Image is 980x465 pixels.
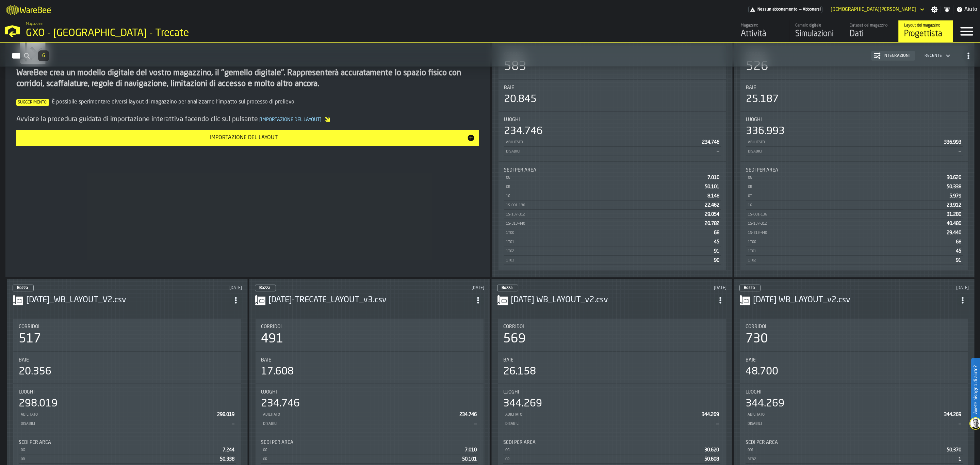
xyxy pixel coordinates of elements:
[26,295,230,306] h3: [DATE]_WB_LAYOUT_V2.csv
[503,357,720,363] div: Title
[746,440,778,445] span: Sedi per area
[953,5,980,14] label: button-toggle-Aiuto
[964,5,977,14] span: Aiuto
[256,352,484,383] div: stat-Baie
[262,457,459,462] div: 0R
[753,295,957,306] h3: [DATE] WB_LAYOUT_v2.csv
[492,6,733,277] div: ItemListCard-DashboardItemContainer
[20,134,467,142] div: Importazione del layout
[138,286,242,290] div: Updated: 05/08/2025, 09:27:55 Created: 05/08/2025, 09:20:18
[19,440,236,445] div: Title
[746,201,963,210] div: StatList-item-1G
[746,398,784,410] div: 344.269
[220,457,234,462] span: 50.338
[504,138,721,147] div: StatList-item-Abilitato
[19,357,236,363] div: Title
[261,324,478,330] div: Title
[262,413,457,417] div: Abilitato
[714,249,719,254] span: 91
[19,440,51,445] span: Sedi per area
[746,117,762,123] span: Luoghi
[26,22,43,27] span: Magazzino
[947,230,961,235] span: 29.440
[748,6,822,13] div: Abbonamento al menu
[953,20,980,42] label: button-toggle-Menu
[503,324,524,330] span: Corridoi
[259,286,270,290] span: Bozza
[262,422,471,426] div: Disabili
[20,457,217,462] div: 0R
[459,412,477,417] span: 234.746
[504,210,721,219] div: StatList-item-1S-137-312
[947,448,961,452] span: 50.370
[746,324,963,330] div: Title
[503,389,519,395] span: Luoghi
[746,366,778,378] div: 48.700
[504,117,721,123] div: Title
[740,112,968,161] div: stat-Luoghi
[746,85,963,91] div: Title
[505,422,714,426] div: Disabili
[19,398,58,410] div: 298.019
[504,246,721,256] div: StatList-item-1T02
[503,410,720,419] div: StatList-item-Abilitato
[20,448,220,452] div: 0G
[498,319,726,351] div: stat-Corridoi
[716,421,719,426] span: —
[898,20,953,42] a: link-to-/wh/i/7274009e-5361-4e21-8e36-7045ee840609/designer
[972,358,979,421] label: Avete bisogno di aiuto?
[497,285,518,291] div: status-0 2
[13,352,241,383] div: stat-Baie
[747,222,944,226] div: 1S-137-312
[261,398,300,410] div: 234.746
[503,357,513,363] span: Baie
[5,5,490,277] div: ItemListCard-
[623,286,726,290] div: Updated: 05/08/2025, 08:03:02 Created: 11/07/2025, 17:09:09
[504,167,721,173] div: Title
[746,93,779,106] div: 25.187
[746,85,756,91] span: Baie
[504,117,520,123] span: Luoghi
[925,53,942,58] div: DropdownMenuValue-4
[504,228,721,237] div: StatList-item-1T00
[504,237,721,246] div: StatList-item-1T01
[258,117,323,122] span: Importazione del layout
[19,332,41,346] div: 517
[261,410,478,419] div: StatList-item-Abilitato
[944,412,961,417] span: 344.269
[956,258,961,263] span: 91
[740,45,969,272] section: card-LayoutDashboardCard
[268,295,472,306] h3: [DATE]-TRECATE_LAYOUT_v3.csv
[13,319,241,351] div: stat-Corridoi
[922,52,951,60] div: DropdownMenuValue-4
[13,384,241,434] div: stat-Luoghi
[505,222,702,226] div: 1S-313-440
[928,6,941,13] label: button-toggle-Impostazioni
[795,29,838,39] div: Simulazioni
[504,182,721,191] div: StatList-item-0R
[16,115,479,124] div: Avviare la procedura guidata di importazione interattiva facendo clic sul pulsante
[19,389,236,395] div: Title
[747,448,944,452] div: 001
[505,149,714,154] div: Disabili
[744,286,755,290] span: Bozza
[498,45,727,272] section: card-LayoutDashboardCard
[256,319,484,351] div: stat-Corridoi
[261,440,293,445] span: Sedi per area
[949,194,961,198] span: 5.979
[795,23,838,28] div: Gemello digitale
[503,440,720,445] div: Title
[19,324,39,330] span: Corridoi
[503,324,720,330] div: Title
[746,167,778,173] span: Sedi per area
[223,448,234,452] span: 7.244
[16,98,479,106] div: È possibile sperimentare diversi layout di magazzino per analizzarne l'impatto sul processo di pr...
[261,389,277,395] span: Luoghi
[262,448,462,452] div: 0G
[20,422,229,426] div: Disabili
[19,324,236,330] div: Title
